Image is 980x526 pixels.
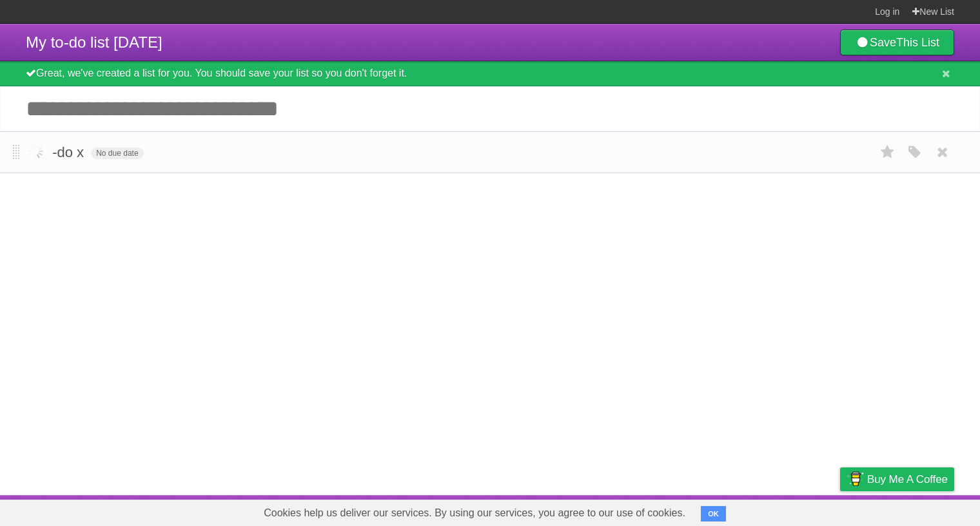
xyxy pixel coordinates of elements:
[873,498,954,523] a: Suggest a feature
[840,30,954,55] a: SaveThis List
[669,498,696,523] a: About
[91,147,143,159] span: No due date
[701,506,726,521] button: OK
[52,144,87,160] span: -do x
[867,468,948,491] span: Buy me a coffee
[26,33,162,51] span: My to-do list [DATE]
[840,467,954,491] a: Buy me a coffee
[876,142,900,163] label: Star task
[251,500,698,526] span: Cookies help us deliver our services. By using our services, you agree to our use of cookies.
[711,498,763,523] a: Developers
[779,498,808,523] a: Terms
[26,142,45,161] label: Done
[896,36,939,49] b: This List
[823,498,857,523] a: Privacy
[847,468,864,490] img: Buy me a coffee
